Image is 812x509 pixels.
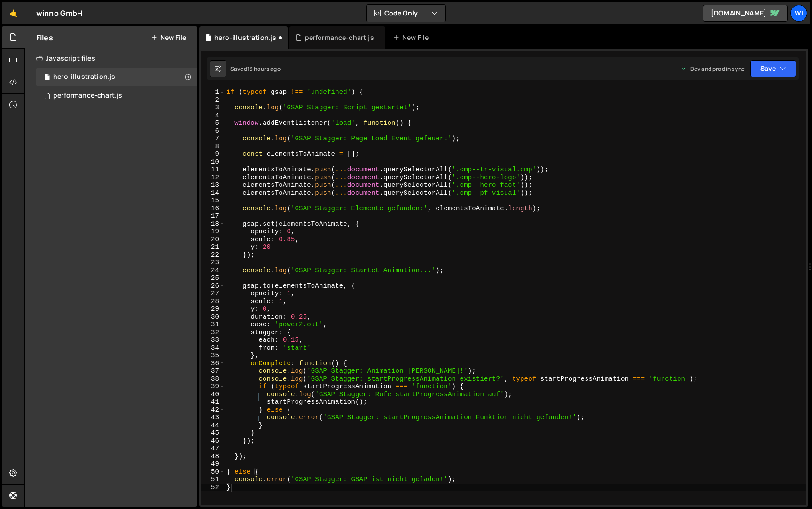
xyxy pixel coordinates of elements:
div: 12 [201,174,225,182]
div: 11 [201,166,225,174]
div: 34 [201,344,225,352]
div: 10 [201,158,225,166]
div: 44 [201,422,225,430]
div: 33 [201,336,225,344]
div: 42 [201,406,225,414]
div: 31 [201,321,225,329]
div: 51 [201,476,225,484]
div: 43 [201,414,225,422]
a: wi [790,5,807,22]
h2: Files [36,32,53,43]
div: Javascript files [25,49,197,68]
div: hero-illustration.js [53,73,115,81]
div: 52 [201,484,225,492]
div: 39 [201,383,225,391]
div: 38 [201,375,225,383]
div: 15 [201,197,225,205]
div: 17 [201,212,225,220]
div: 23 [201,259,225,267]
div: New File [393,33,432,42]
span: 1 [44,74,50,82]
div: 40 [201,391,225,399]
div: 36 [201,360,225,368]
div: 17342/48164.js [36,86,197,105]
div: winno GmbH [36,8,83,19]
div: 9 [201,150,225,158]
button: Save [750,60,796,77]
div: 41 [201,398,225,406]
div: 4 [201,112,225,120]
div: 50 [201,468,225,476]
button: New File [151,34,186,41]
div: 3 [201,104,225,112]
div: 16 [201,205,225,213]
div: 17342/48215.js [36,68,197,86]
div: 2 [201,96,225,104]
div: 47 [201,445,225,453]
div: 28 [201,298,225,306]
div: 22 [201,251,225,259]
div: 1 [201,88,225,96]
div: 7 [201,135,225,143]
div: 5 [201,119,225,127]
div: performance-chart.js [305,33,374,42]
div: 46 [201,437,225,445]
div: 48 [201,453,225,461]
div: 13 hours ago [247,65,281,73]
div: 37 [201,367,225,375]
div: Dev and prod in sync [681,65,745,73]
div: 30 [201,313,225,321]
div: 25 [201,274,225,282]
div: 8 [201,143,225,151]
div: 35 [201,352,225,360]
div: 27 [201,290,225,298]
div: 13 [201,181,225,189]
div: 29 [201,305,225,313]
div: Saved [230,65,281,73]
div: performance-chart.js [53,92,122,100]
div: 21 [201,243,225,251]
div: 45 [201,429,225,437]
div: 6 [201,127,225,135]
a: 🤙 [2,2,25,24]
div: 18 [201,220,225,228]
div: 20 [201,236,225,244]
div: 24 [201,267,225,275]
div: 14 [201,189,225,197]
div: 26 [201,282,225,290]
button: Code Only [367,5,445,22]
div: 49 [201,460,225,468]
div: hero-illustration.js [214,33,276,42]
a: [DOMAIN_NAME] [703,5,788,22]
div: 19 [201,228,225,236]
div: 32 [201,329,225,337]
